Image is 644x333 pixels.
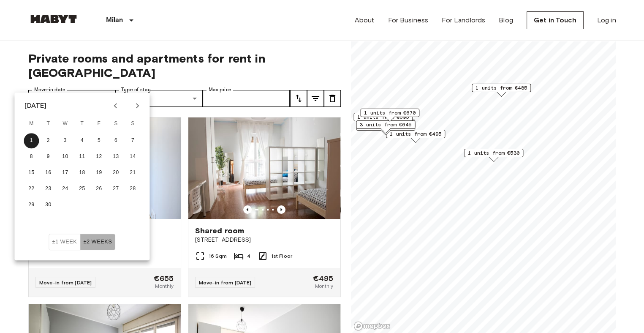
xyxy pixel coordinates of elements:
div: Map marker [464,149,523,162]
span: 16 Sqm [209,252,227,260]
span: 1 units from €670 [364,109,416,117]
span: Shared room [195,226,245,236]
button: 6 [108,133,123,148]
button: 2 [41,133,56,148]
label: Max price [209,86,231,93]
span: 1 units from €530 [468,149,519,157]
span: Saturday [108,115,123,132]
button: Next month [130,98,144,113]
a: Log in [597,15,616,25]
span: Monthly [155,282,174,290]
a: Get in Touch [527,11,584,29]
button: 29 [24,197,39,213]
span: 1 units from €495 [390,130,441,138]
span: Private rooms and apartments for rent in [GEOGRAPHIC_DATA] [28,51,341,80]
div: Map marker [356,120,415,134]
button: 22 [24,181,39,197]
button: tune [324,90,341,107]
span: Wednesday [57,115,73,132]
button: 12 [91,149,106,164]
span: €655 [154,275,174,282]
button: 14 [125,149,140,164]
a: For Landlords [442,15,485,25]
button: 21 [125,165,140,180]
button: 9 [41,149,56,164]
span: [STREET_ADDRESS] [195,236,334,244]
button: 20 [108,165,123,180]
button: Previous month [108,98,122,113]
span: 3 units from €645 [360,121,411,128]
button: 30 [41,197,56,213]
img: Habyt [28,15,79,23]
button: 27 [108,181,123,197]
button: 11 [74,149,90,164]
button: tune [290,90,307,107]
a: About [355,15,375,25]
img: Marketing picture of unit IT-14-022-001-02H [188,117,340,219]
button: 17 [57,165,73,180]
div: Map marker [472,84,531,97]
button: 10 [57,149,73,164]
button: 16 [41,165,56,180]
button: ±2 weeks [80,234,115,250]
span: Tuesday [41,115,56,132]
span: Move-in from [DATE] [199,279,252,286]
span: €495 [313,275,334,282]
span: Monthly [315,282,333,290]
button: tune [307,90,324,107]
button: 1 [24,133,39,148]
span: 1 units from €695 [357,113,409,121]
button: 25 [74,181,90,197]
div: Map marker [360,109,419,122]
a: Blog [499,15,513,25]
span: Move-in from [DATE] [39,279,92,286]
div: [DATE] [24,101,46,111]
button: 5 [91,133,106,148]
button: 3 [57,133,73,148]
button: 15 [24,165,39,180]
p: Milan [106,15,123,25]
a: Marketing picture of unit IT-14-022-001-02HPrevious imagePrevious imageShared room[STREET_ADDRESS... [188,117,341,297]
label: Move-in date [34,86,65,93]
button: 23 [41,181,56,197]
span: Monday [24,115,39,132]
button: ±1 week [49,234,81,250]
button: 7 [125,133,140,148]
div: Move In Flexibility [49,234,116,250]
button: Previous image [277,205,285,214]
span: 1st Floor [271,252,292,260]
span: Friday [91,115,106,132]
span: 4 [247,252,250,260]
button: 24 [57,181,73,197]
div: Map marker [353,113,413,126]
span: Thursday [74,115,90,132]
a: Mapbox logo [353,321,391,331]
button: 28 [125,181,140,197]
div: Map marker [386,130,445,143]
button: 26 [91,181,106,197]
button: 18 [74,165,90,180]
button: 4 [74,133,90,148]
a: For Business [388,15,428,25]
span: Sunday [125,115,140,132]
label: Type of stay [121,86,151,93]
button: 13 [108,149,123,164]
button: 19 [91,165,106,180]
span: 1 units from €485 [476,84,527,92]
button: Previous image [243,205,252,214]
button: 8 [24,149,39,164]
